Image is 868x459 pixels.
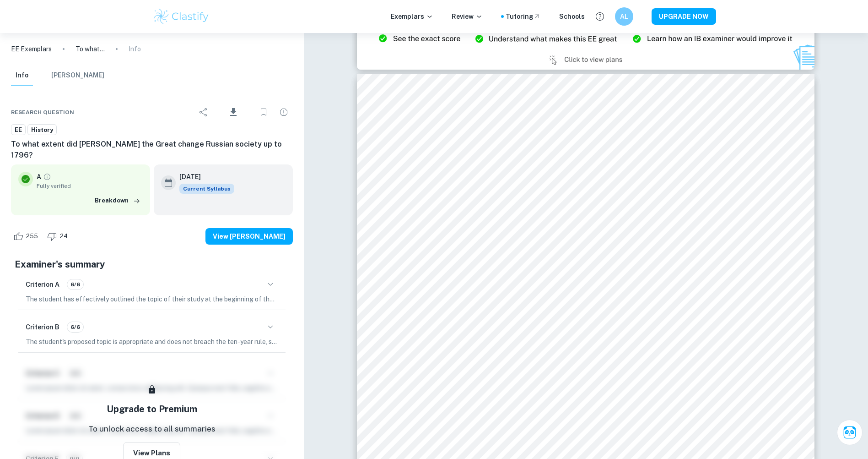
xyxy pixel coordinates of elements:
span: 255 [21,232,43,241]
h6: [DATE] [179,172,227,182]
div: This exemplar is based on the current syllabus. Feel free to refer to it for inspiration/ideas wh... [179,184,234,194]
a: EE Exemplars [11,44,52,54]
div: Download [215,100,253,124]
h6: Criterion B [26,322,59,332]
button: Ask Clai [837,420,863,445]
p: To what extent did [PERSON_NAME] the Great change Russian society up to 1796? [75,44,105,54]
span: Research question [11,108,74,116]
button: UPGRADE NOW [652,8,716,25]
img: Ad [357,1,814,70]
button: Info [11,66,33,86]
div: Like [11,229,43,244]
div: Bookmark [254,103,273,121]
span: EE [11,126,25,135]
a: Schools [559,11,585,22]
div: Dislike [45,229,73,244]
button: Help and Feedback [592,9,608,24]
span: Fully verified [37,182,143,190]
div: Report issue [275,103,293,121]
a: Tutoring [506,11,541,22]
button: Breakdown [92,194,143,208]
p: The student's proposed topic is appropriate and does not breach the ten-year rule, so the criteri... [26,337,278,347]
img: Clastify logo [152,7,210,26]
button: AL [615,7,633,26]
a: History [27,124,57,136]
span: Current Syllabus [179,184,234,194]
p: A [37,172,41,182]
p: Info [129,44,141,54]
p: Exemplars [391,11,433,22]
span: History [28,126,56,135]
a: Grade fully verified [43,173,51,181]
button: [PERSON_NAME] [51,66,104,86]
p: The student has effectively outlined the topic of their study at the beginning of the essay, clea... [26,294,278,304]
span: 6/6 [67,323,83,331]
div: Share [194,103,213,121]
h6: AL [619,11,629,22]
p: Review [452,11,483,22]
a: EE [11,124,26,136]
h5: Examiner's summary [15,257,289,271]
span: 24 [55,232,73,241]
h5: Upgrade to Premium [107,402,197,416]
button: View [PERSON_NAME] [205,228,293,245]
h6: Criterion A [26,279,59,290]
h6: To what extent did [PERSON_NAME] the Great change Russian society up to 1796? [11,139,293,161]
p: To unlock access to all summaries [88,423,216,435]
span: 6/6 [67,280,83,289]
